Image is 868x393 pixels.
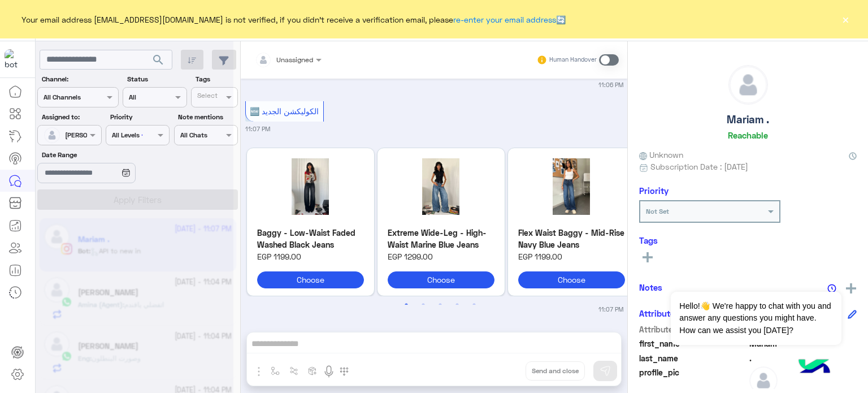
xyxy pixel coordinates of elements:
h6: Notes [639,282,662,292]
div: loading... [124,125,144,145]
button: Send and close [526,361,585,381]
img: defaultAdmin.png [729,66,767,104]
span: profile_pic [639,366,747,392]
h5: Mariam . [727,113,769,126]
span: EGP 1199.00 [257,251,364,262]
small: 11:06 PM [598,80,623,89]
span: EGP 1199.00 [518,251,625,262]
span: Unknown [639,149,683,161]
p: Flex Waist Baggy - Mid-Rise Navy Blue Jeans [518,227,625,251]
button: Choose [257,271,364,288]
img: add [846,283,856,293]
span: last_name [639,352,747,364]
small: 11:07 PM [598,305,623,314]
img: BG-8883-_1.jpg [518,158,625,215]
h6: Attributes [639,308,679,318]
small: Human Handover [549,55,597,64]
div: Select [196,90,218,103]
span: . [749,352,857,364]
b: Not Set [646,207,669,215]
span: Hello!👋 We're happy to chat with you and answer any questions you might have. How can we assist y... [671,292,841,345]
img: 919860931428189 [5,49,25,70]
img: BG-8650-_2.jpg [257,158,364,215]
p: Baggy - Low-Waist Faded Washed Black Jeans [257,227,364,251]
h6: Tags [639,235,857,245]
span: first_name [639,338,747,349]
img: WL-8894-_6.jpg [388,158,494,215]
span: Your email address [EMAIL_ADDRESS][DOMAIN_NAME] is not verified, if you didn't receive a verifica... [21,14,566,25]
button: 5 of 3 [468,299,480,310]
span: Unassigned [276,55,313,64]
button: 3 of 3 [435,299,446,310]
span: Subscription Date : [DATE] [650,161,748,172]
span: 🆕 الكوليكشن الجديد [250,106,319,116]
p: Extreme Wide-Leg - High-Waist Marine Blue Jeans [388,227,494,251]
h6: Reachable [728,130,768,140]
h6: Priority [639,185,669,196]
button: × [840,14,851,25]
button: 4 of 3 [452,299,463,310]
img: hulul-logo.png [795,348,834,387]
a: re-enter your email address [453,15,556,24]
button: Choose [518,271,625,288]
button: 2 of 3 [418,299,429,310]
span: Attribute Name [639,323,747,335]
span: EGP 1299.00 [388,251,494,262]
button: Choose [388,271,494,288]
small: 11:07 PM [245,124,270,133]
button: 1 of 3 [401,299,412,310]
